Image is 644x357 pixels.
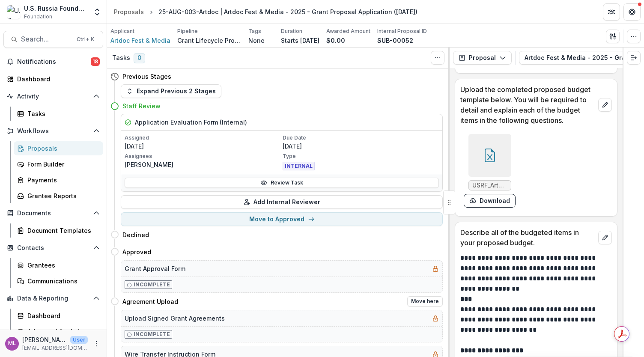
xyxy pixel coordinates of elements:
a: Review Task [125,178,439,188]
p: Upload the completed proposed budget template below. You will be required to detail and explain e... [460,84,595,125]
p: Pipeline [177,27,198,35]
span: Workflows [17,128,89,135]
span: Search... [21,35,72,43]
h5: Grant Approval Form [125,264,185,273]
button: download-form-response [464,194,516,208]
button: Partners [603,3,620,21]
button: Proposal [453,51,512,65]
button: More [91,339,101,349]
div: Grantee Reports [27,191,96,200]
button: Expand right [627,51,641,65]
button: Open Workflows [3,124,103,138]
p: Awarded Amount [326,27,370,35]
div: Document Templates [27,226,96,235]
div: U.S. Russia Foundation [24,4,88,13]
h4: Previous Stages [122,72,171,81]
p: [EMAIL_ADDRESS][DOMAIN_NAME] [22,344,88,352]
button: Get Help [623,3,641,21]
button: Open Activity [3,89,103,103]
p: SUB-00052 [377,36,413,45]
button: Open entity switcher [91,3,103,21]
div: Advanced Analytics [27,327,96,336]
p: Assigned [125,134,281,142]
button: Move to Approved [121,212,443,226]
img: U.S. Russia Foundation [7,5,21,19]
span: Data & Reporting [17,295,89,302]
div: Tasks [27,109,96,118]
h5: Application Evaluation Form (Internal) [135,118,247,127]
span: Activity [17,93,89,100]
span: Foundation [24,13,52,21]
span: 0 [134,53,145,63]
div: Grantees [27,261,96,270]
button: Open Contacts [3,241,103,255]
p: Duration [281,27,302,35]
div: USRF_ArtdocMedia cinematheque_budget.xlsxdownload-form-response [464,134,516,208]
a: Form Builder [14,157,103,171]
p: [PERSON_NAME] [22,335,67,344]
a: Advanced Analytics [14,324,103,339]
h4: Declined [122,230,149,239]
a: Dashboard [14,309,103,323]
span: Notifications [17,58,91,65]
button: Open Data & Reporting [3,292,103,305]
p: None [248,36,265,45]
div: Form Builder [27,160,96,169]
span: Contacts [17,244,89,252]
span: 18 [91,57,100,66]
button: Notifications18 [3,55,103,68]
button: Search... [3,31,103,48]
div: Dashboard [17,74,96,83]
a: Communications [14,274,103,288]
p: [PERSON_NAME] [125,160,281,169]
h4: Approved [122,247,151,256]
a: Artdoc Fest & Media [110,36,170,45]
span: USRF_ArtdocMedia cinematheque_budget.xlsx [472,182,507,189]
button: Open Documents [3,206,103,220]
p: Incomplete [134,330,170,338]
button: edit [598,231,612,244]
h4: Staff Review [122,101,161,110]
div: Payments [27,176,96,184]
p: Describe all of the budgeted items in your proposed budget. [460,227,595,248]
p: Starts [DATE] [281,36,319,45]
a: Payments [14,173,103,187]
p: Assignees [125,152,281,160]
a: Grantee Reports [14,189,103,203]
a: Grantees [14,258,103,272]
button: Add Internal Reviewer [121,195,443,209]
button: Expand Previous 2 Stages [121,84,221,98]
div: Ctrl + K [75,35,96,44]
button: edit [598,98,612,112]
div: Communications [27,277,96,286]
nav: breadcrumb [110,6,421,18]
p: Tags [248,27,261,35]
div: Proposals [27,144,96,153]
a: Proposals [110,6,147,18]
a: Proposals [14,141,103,155]
p: User [70,336,88,344]
p: [DATE] [125,142,281,151]
button: Move here [407,296,443,306]
span: INTERNAL [283,162,315,170]
p: Internal Proposal ID [377,27,427,35]
div: Maria Lvova [8,341,16,346]
p: $0.00 [326,36,345,45]
p: Grant Lifecycle Process [177,36,241,45]
div: Proposals [114,7,144,16]
p: Due Date [283,134,439,142]
p: Type [283,152,439,160]
span: Documents [17,210,89,217]
a: Dashboard [3,72,103,86]
a: Document Templates [14,223,103,238]
p: Incomplete [134,281,170,289]
h5: Upload Signed Grant Agreements [125,314,225,323]
div: 25-AUG-003-Artdoc | Artdoc Fest & Media - 2025 - Grant Proposal Application ([DATE]) [158,7,417,16]
h4: Agreement Upload [122,297,178,306]
button: Toggle View Cancelled Tasks [431,51,444,65]
p: Applicant [110,27,134,35]
div: Dashboard [27,311,96,320]
h3: Tasks [112,54,130,62]
p: [DATE] [283,142,439,151]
